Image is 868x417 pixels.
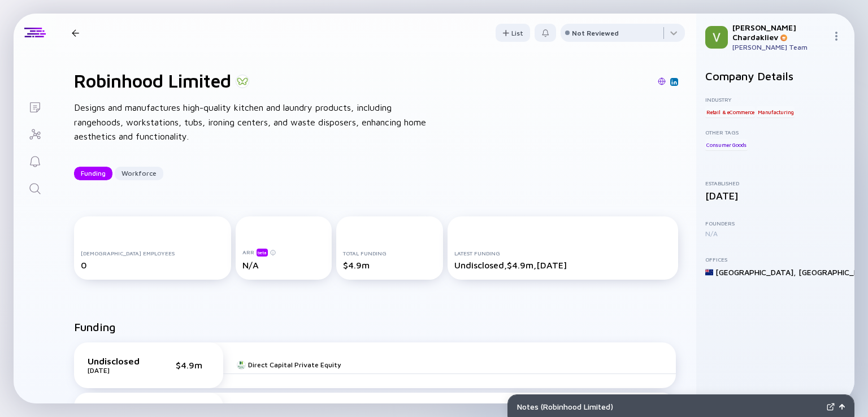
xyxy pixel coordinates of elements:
[248,360,341,369] div: Direct Capital Private Equity
[732,23,827,42] div: [PERSON_NAME] Chardakliev
[74,167,112,180] button: Funding
[343,250,436,257] div: Total Funding
[14,147,56,174] a: Reminders
[81,250,224,257] div: [DEMOGRAPHIC_DATA] Employees
[14,174,56,201] a: Search
[705,96,845,103] div: Industry
[705,69,845,82] h2: Company Details
[88,356,144,366] div: Undisclosed
[715,267,796,277] div: [GEOGRAPHIC_DATA] ,
[827,403,835,411] img: Expand Notes
[517,402,822,411] div: Notes ( Robinhood Limited )
[705,26,728,49] img: Viktor Profile Picture
[242,260,325,270] div: N/A
[705,268,713,276] img: New Zealand Flag
[832,32,841,41] img: Menu
[115,167,163,180] button: Workforce
[671,79,677,85] img: Robinhood Limited Linkedin Page
[705,190,845,202] div: [DATE]
[257,249,268,257] div: beta
[115,164,163,182] div: Workforce
[74,70,231,92] h1: Robinhood Limited
[454,250,671,257] div: Latest Funding
[705,229,845,238] div: N/A
[496,24,530,42] div: List
[74,320,116,333] h2: Funding
[839,404,845,410] img: Open Notes
[237,360,341,369] a: Direct Capital Private Equity
[757,106,795,118] div: Manufacturing
[705,256,845,263] div: Offices
[705,106,755,118] div: Retail & eCommerce
[88,366,144,375] div: [DATE]
[74,164,112,182] div: Funding
[496,24,530,42] button: List
[705,139,748,150] div: Consumer Goods
[705,220,845,227] div: Founders
[658,77,666,85] img: Robinhood Limited Website
[705,180,845,186] div: Established
[343,260,436,270] div: $4.9m
[74,101,436,144] div: Designs and manufactures high-quality kitchen and laundry products, including rangehoods, worksta...
[176,360,210,370] div: $4.9m
[14,120,56,147] a: Investor Map
[454,260,671,270] div: Undisclosed, $4.9m, [DATE]
[572,29,619,37] div: Not Reviewed
[14,93,56,120] a: Lists
[732,43,827,51] div: [PERSON_NAME] Team
[242,248,325,257] div: ARR
[705,129,845,136] div: Other Tags
[81,260,224,270] div: 0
